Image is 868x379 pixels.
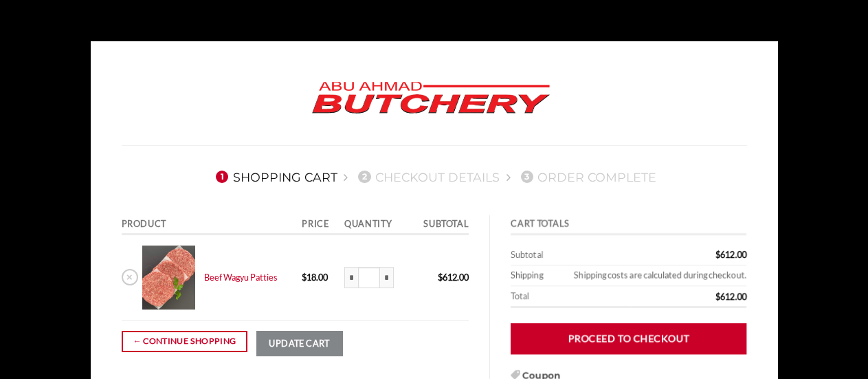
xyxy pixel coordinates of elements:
bdi: 612.00 [715,249,746,260]
a: 2Checkout details [354,170,500,184]
td: Shipping costs are calculated during checkout. [551,266,746,286]
th: Product [122,215,298,235]
th: Quantity [340,215,410,235]
a: Proceed to checkout [511,323,746,354]
bdi: 612.00 [715,291,746,302]
th: Price [298,215,340,235]
th: Shipping [511,266,551,286]
a: Beef Wagyu Patties [204,272,278,283]
th: Subtotal [410,215,469,235]
img: Abu Ahmad Butchery [300,72,561,124]
a: 1Shopping Cart [212,170,337,184]
th: Subtotal [511,245,631,266]
span: 1 [216,171,228,183]
span: $ [715,249,720,260]
a: Remove Beef Wagyu Patties from cart [122,269,138,285]
th: Cart totals [511,215,746,235]
th: Total [511,286,631,308]
span: $ [302,272,307,283]
span: 2 [358,171,370,183]
img: Cart [142,246,195,310]
a: ← Continue shopping [122,331,248,352]
button: Update cart [256,331,343,356]
bdi: 18.00 [302,272,328,283]
span: $ [715,291,720,302]
span: $ [438,272,443,283]
bdi: 612.00 [438,272,469,283]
